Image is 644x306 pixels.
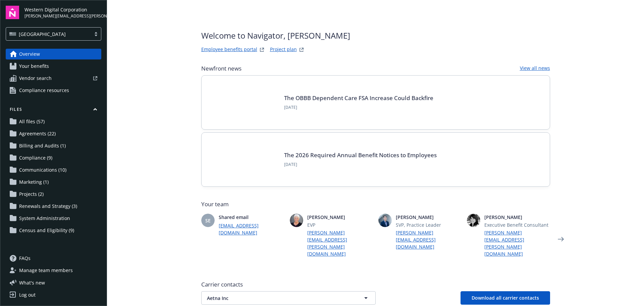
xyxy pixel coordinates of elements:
span: Carrier contacts [201,280,550,289]
span: Projects (2) [19,189,44,200]
span: All files (57) [19,116,45,127]
span: [PERSON_NAME] [307,214,373,221]
span: Your benefits [19,61,49,72]
span: Manage team members [19,265,73,276]
span: Overview [19,49,40,59]
span: Shared email [219,214,284,221]
a: Previous [185,234,196,245]
a: Employee benefits portal [201,46,257,54]
a: projectPlanWebsite [298,46,306,54]
span: SE [205,217,211,224]
span: Newfront news [201,64,241,73]
span: Renewals and Strategy (3) [19,201,77,212]
span: [PERSON_NAME][EMAIL_ADDRESS][PERSON_NAME][DOMAIN_NAME] [24,13,101,19]
a: Projects (2) [6,189,101,200]
span: Billing and Audits (1) [19,140,66,151]
img: photo [378,214,392,227]
span: Aetna Inc [207,295,346,302]
a: All files (57) [6,116,101,127]
span: Welcome to Navigator , [PERSON_NAME] [201,30,350,42]
span: [PERSON_NAME] [484,214,550,221]
a: Next [555,234,566,245]
button: Aetna Inc [201,291,376,305]
span: Download all carrier contacts [472,295,539,301]
button: Download all carrier contacts [461,291,550,305]
a: The OBBB Dependent Care FSA Increase Could Backfire [284,94,433,102]
a: Compliance resources [6,85,101,96]
a: Manage team members [6,265,101,276]
span: Census and Eligibility (9) [19,225,74,236]
span: Communications (10) [19,165,66,175]
span: System Administration [19,213,70,224]
a: Project plan [270,46,297,54]
a: Compliance (9) [6,152,101,163]
span: SVP, Practice Leader [396,221,462,228]
a: Overview [6,49,101,59]
span: FAQs [19,253,31,264]
a: Communications (10) [6,165,101,175]
img: photo [467,214,480,227]
span: [DATE] [284,162,437,168]
span: What ' s new [19,279,45,286]
a: striveWebsite [258,46,266,54]
a: FAQs [6,253,101,264]
span: Western Digital Corporation [24,6,101,13]
span: Your team [201,200,550,208]
a: [PERSON_NAME][EMAIL_ADDRESS][PERSON_NAME][DOMAIN_NAME] [307,229,373,257]
a: System Administration [6,213,101,224]
span: [PERSON_NAME] [396,214,462,221]
button: Western Digital Corporation[PERSON_NAME][EMAIL_ADDRESS][PERSON_NAME][DOMAIN_NAME] [24,6,101,19]
a: Census and Eligibility (9) [6,225,101,236]
a: Renewals and Strategy (3) [6,201,101,212]
span: [GEOGRAPHIC_DATA] [9,31,88,38]
div: Log out [19,290,36,300]
span: Executive Benefit Consultant [484,221,550,228]
a: Your benefits [6,61,101,72]
a: Marketing (1) [6,177,101,187]
span: EVP [307,221,373,228]
span: [DATE] [284,104,433,111]
span: Vendor search [19,73,52,84]
img: Card Image - EB Compliance Insights.png [212,143,276,176]
a: [PERSON_NAME][EMAIL_ADDRESS][PERSON_NAME][DOMAIN_NAME] [484,229,550,257]
span: Agreements (22) [19,128,56,139]
button: What's new [6,279,56,286]
span: [GEOGRAPHIC_DATA] [19,31,66,38]
span: Compliance resources [19,85,69,96]
img: BLOG-Card Image - Compliance - OBBB Dep Care FSA - 08-01-25.jpg [212,86,276,119]
span: Compliance (9) [19,152,52,163]
a: The 2026 Required Annual Benefit Notices to Employees [284,151,437,159]
span: Marketing (1) [19,177,49,187]
a: [PERSON_NAME][EMAIL_ADDRESS][DOMAIN_NAME] [396,229,462,250]
a: View all news [520,64,550,73]
a: Agreements (22) [6,128,101,139]
button: Files [6,106,101,115]
img: navigator-logo.svg [6,6,19,19]
a: Vendor search [6,73,101,84]
img: photo [290,214,303,227]
a: [EMAIL_ADDRESS][DOMAIN_NAME] [219,222,284,236]
a: Billing and Audits (1) [6,140,101,151]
